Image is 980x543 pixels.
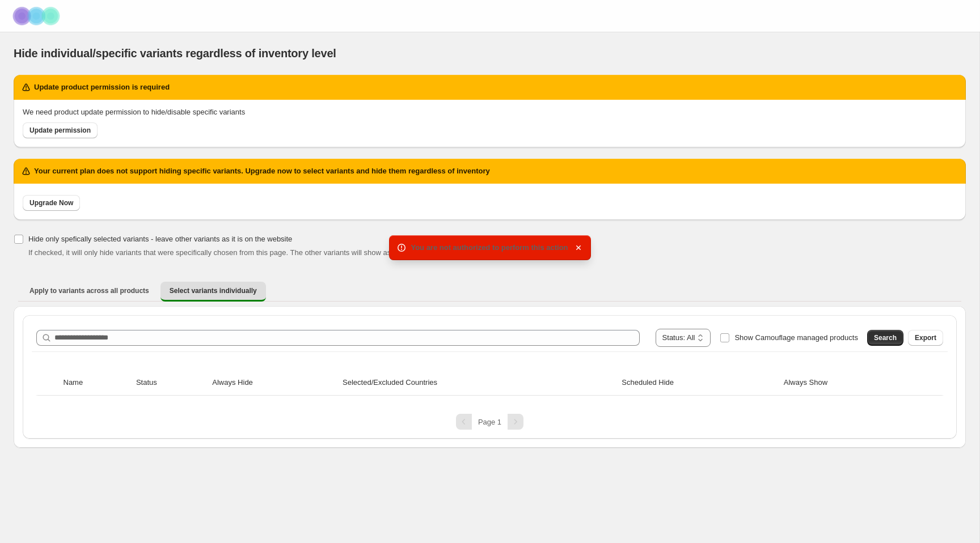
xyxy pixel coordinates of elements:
h2: Your current plan does not support hiding specific variants. Upgrade now to select variants and h... [34,166,490,177]
span: Show Camouflage managed products [734,333,858,342]
span: Search [874,333,897,342]
span: Hide individual/specific variants regardless of inventory level [14,47,336,60]
span: We need product update permission to hide/disable specific variants [23,108,245,116]
span: You are not authorized to perform this action [411,243,568,252]
span: Upgrade Now [29,198,73,207]
span: Apply to variants across all products [29,286,149,295]
a: Upgrade Now [23,195,80,211]
th: Status [133,370,209,396]
div: Select variants individually [14,306,966,448]
span: Page 1 [478,418,501,426]
nav: Pagination [32,414,948,430]
button: Search [867,330,903,346]
span: Update permission [29,126,91,135]
th: Always Show [780,370,920,396]
a: Update permission [23,122,98,138]
span: Export [915,333,936,342]
th: Scheduled Hide [618,370,780,396]
th: Selected/Excluded Countries [339,370,618,396]
span: Hide only spefically selected variants - leave other variants as it is on the website [28,235,292,243]
button: Apply to variants across all products [20,282,158,300]
span: Select variants individually [170,286,257,295]
h2: Update product permission is required [34,82,170,93]
button: Select variants individually [160,282,266,302]
th: Name [60,370,133,396]
button: Export [908,330,943,346]
span: If checked, it will only hide variants that were specifically chosen from this page. The other va... [28,248,406,257]
th: Always Hide [209,370,339,396]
